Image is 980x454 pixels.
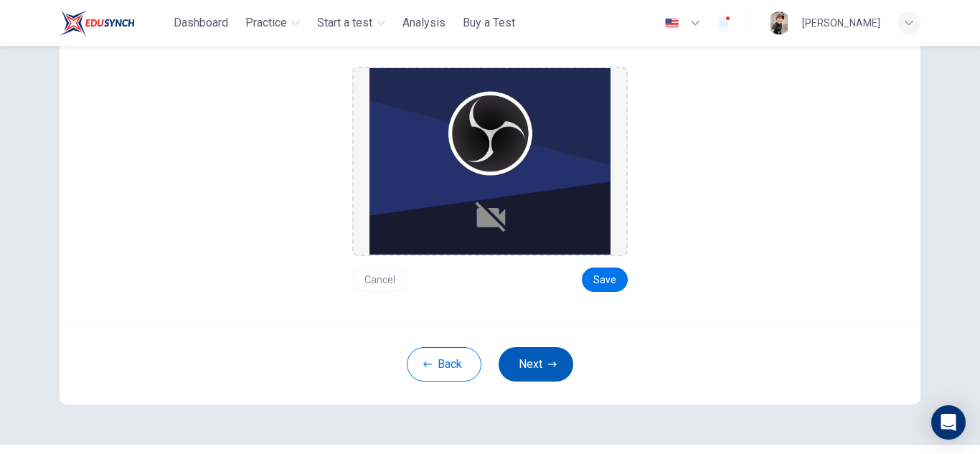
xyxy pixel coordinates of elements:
[168,10,234,36] button: Dashboard
[931,405,966,440] div: Open Intercom Messenger
[369,68,611,255] img: preview screemshot
[174,14,228,32] span: Dashboard
[582,268,628,292] button: Save
[311,10,391,36] button: Start a test
[802,14,880,32] div: [PERSON_NAME]
[463,14,515,32] span: Buy a Test
[407,347,481,382] button: Back
[245,14,287,32] span: Practice
[240,10,306,36] button: Practice
[60,9,168,37] a: ELTC logo
[499,347,573,382] button: Next
[317,14,372,32] span: Start a test
[397,10,451,36] button: Analysis
[402,14,446,32] span: Analysis
[352,268,407,292] button: Cancel
[60,9,135,37] img: ELTC logo
[663,18,681,29] img: en
[768,11,791,34] img: Profile picture
[457,10,521,36] button: Buy a Test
